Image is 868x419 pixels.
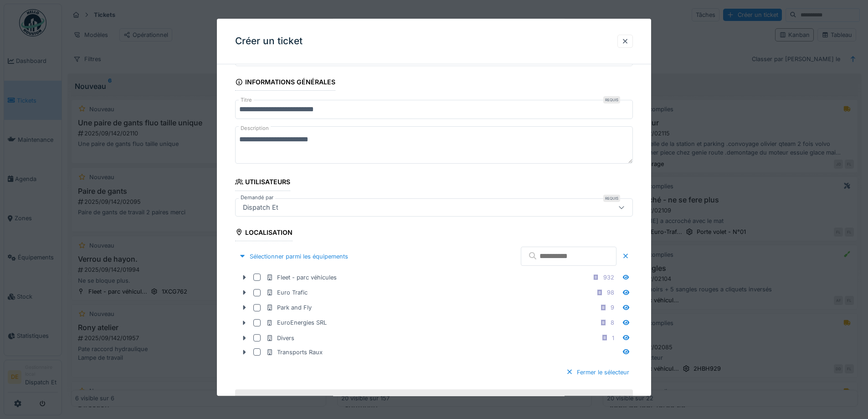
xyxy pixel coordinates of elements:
div: Requis [603,195,620,202]
div: EuroEnergies SRL [266,319,327,327]
label: Demandé par [239,194,275,202]
div: 8 [611,319,614,327]
div: Fermer le sélecteur [562,366,633,378]
div: Dispatch Et [239,202,282,212]
h3: Créer un ticket [235,36,303,47]
div: Informations générales [235,75,335,91]
div: 9 [611,304,614,312]
div: Utilisateurs [235,176,290,191]
div: Fleet - parc véhicules [266,273,337,282]
div: Requis [603,97,620,104]
div: Localisation [235,226,293,241]
div: 1 [612,334,614,342]
div: Divers [266,334,294,342]
div: 932 [603,273,614,282]
div: Transports Raux [266,348,323,357]
div: Sélectionner parmi les équipements [235,250,352,263]
label: Description [239,123,271,134]
label: Titre [239,97,254,104]
div: Euro Trafic [266,288,308,297]
div: Park and Fly [266,304,312,312]
div: 98 [607,288,614,297]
